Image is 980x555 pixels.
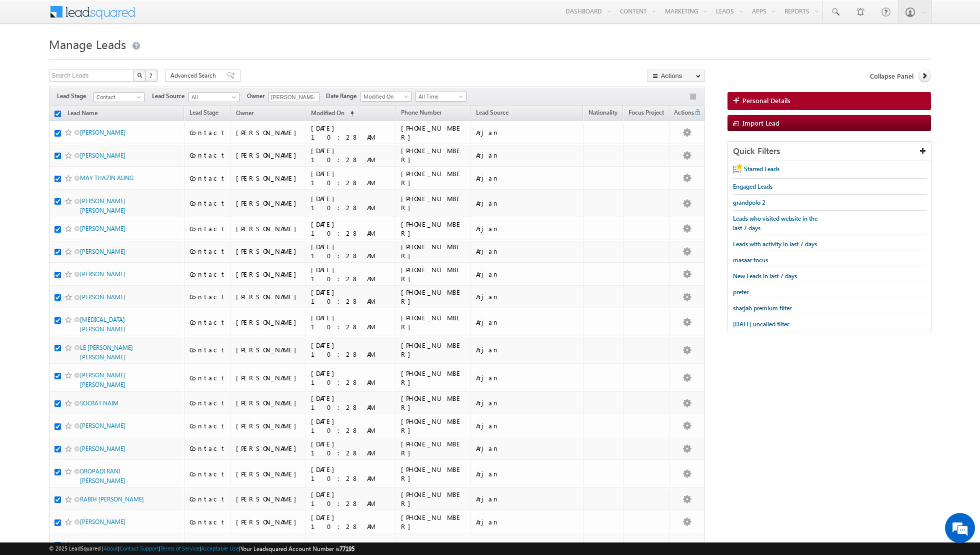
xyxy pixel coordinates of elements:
span: Leads with activity in last 7 days [733,240,817,248]
a: Nationality [583,107,622,120]
div: [DATE] 10:28 AM [311,341,391,359]
div: Contact [189,421,226,430]
div: [DATE] 10:28 AM [311,465,391,483]
a: [PERSON_NAME] [80,152,125,159]
span: Lead Source [476,109,508,116]
div: [DATE] 10:28 AM [311,146,391,164]
span: Engaged Leads [733,183,772,190]
div: Quick Filters [728,142,931,161]
div: [PERSON_NAME] [236,292,301,301]
div: Contact [189,199,226,208]
div: [PHONE_NUMBER] [401,490,466,508]
div: [PERSON_NAME] [236,128,301,137]
div: Contact [189,151,226,160]
div: [PHONE_NUMBER] [401,417,466,435]
span: Phone Number [401,109,441,116]
a: LE [PERSON_NAME] [PERSON_NAME] [80,344,133,361]
a: [PERSON_NAME] [PERSON_NAME] [80,371,125,388]
div: Arjan [476,444,578,453]
div: [DATE] 10:28 AM [311,242,391,260]
div: [DATE] 10:28 AM [311,169,391,187]
span: Owner [236,109,253,117]
span: Import Lead [742,119,779,127]
span: All Time [416,92,463,101]
a: [MEDICAL_DATA][PERSON_NAME] [80,316,125,333]
span: Modified On [311,109,344,117]
div: [PERSON_NAME] [236,373,301,382]
a: [PERSON_NAME] [80,422,125,429]
div: Contact [189,398,226,407]
div: [PERSON_NAME] [236,494,301,503]
div: Arjan [476,494,578,503]
a: [PERSON_NAME] [80,445,125,452]
a: All [188,92,239,102]
a: RABIH [PERSON_NAME] [80,495,144,503]
div: Minimize live chat window [164,5,188,29]
span: Lead Stage [57,92,93,101]
div: Arjan [476,517,578,526]
a: Phone Number [396,107,446,120]
div: [PHONE_NUMBER] [401,369,466,387]
div: Contact [189,128,226,137]
div: Contact [189,270,226,279]
div: Contact [189,292,226,301]
div: Contact [189,247,226,256]
div: [PERSON_NAME] [236,174,301,183]
a: Lead Source [471,107,513,120]
span: [DATE] uncalled filter [733,320,789,328]
span: (sorted ascending) [346,110,354,118]
div: [DATE] 10:28 AM [311,513,391,531]
a: Acceptable Use [201,545,239,551]
div: [PERSON_NAME] [236,247,301,256]
div: Contact [189,174,226,183]
span: Collapse Panel [870,72,913,81]
div: [DATE] 10:28 AM [311,369,391,387]
div: [DATE] 10:28 AM [311,288,391,306]
div: [PHONE_NUMBER] [401,313,466,331]
div: Contact [189,345,226,354]
div: Arjan [476,247,578,256]
a: All Time [415,92,466,102]
a: Show All Items [306,93,318,103]
span: Manage Leads [49,36,126,52]
div: [DATE] 10:28 AM [311,394,391,412]
div: [PHONE_NUMBER] [401,220,466,238]
span: masaar focus [733,256,768,264]
span: Contact [94,93,141,102]
span: Leads who visited website in the last 7 days [733,215,817,232]
div: [DATE] 10:28 AM [311,220,391,238]
span: Advanced Search [170,71,219,80]
div: Arjan [476,151,578,160]
div: [PHONE_NUMBER] [401,513,466,531]
div: Contact [189,318,226,327]
span: © 2025 LeadSquared | | | | | [49,544,354,553]
div: Arjan [476,469,578,478]
a: SOCRAT NAIM [80,399,118,407]
div: [PERSON_NAME] [236,199,301,208]
span: grandpolo 2 [733,199,765,206]
div: Arjan [476,345,578,354]
a: Modified On (sorted ascending) [306,107,359,120]
span: All [189,93,236,102]
div: [PHONE_NUMBER] [401,194,466,212]
em: Start Chat [136,308,181,322]
span: Focus Project [628,109,664,116]
a: [PERSON_NAME] [80,270,125,278]
div: [PERSON_NAME] [236,444,301,453]
div: [PERSON_NAME] [236,517,301,526]
div: [DATE] 10:28 AM [311,490,391,508]
div: [PHONE_NUMBER] [401,146,466,164]
a: Contact [93,92,144,102]
div: [PERSON_NAME] [236,224,301,233]
span: Your Leadsquared Account Number is [240,545,354,552]
div: Arjan [476,224,578,233]
div: [PHONE_NUMBER] [401,394,466,412]
div: Contact [189,373,226,382]
div: [PHONE_NUMBER] [401,242,466,260]
div: Arjan [476,318,578,327]
a: [PERSON_NAME] [80,293,125,301]
img: d_60004797649_company_0_60004797649 [17,53,42,66]
a: Focus Project [623,107,669,120]
div: Arjan [476,270,578,279]
div: Contact [189,469,226,478]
